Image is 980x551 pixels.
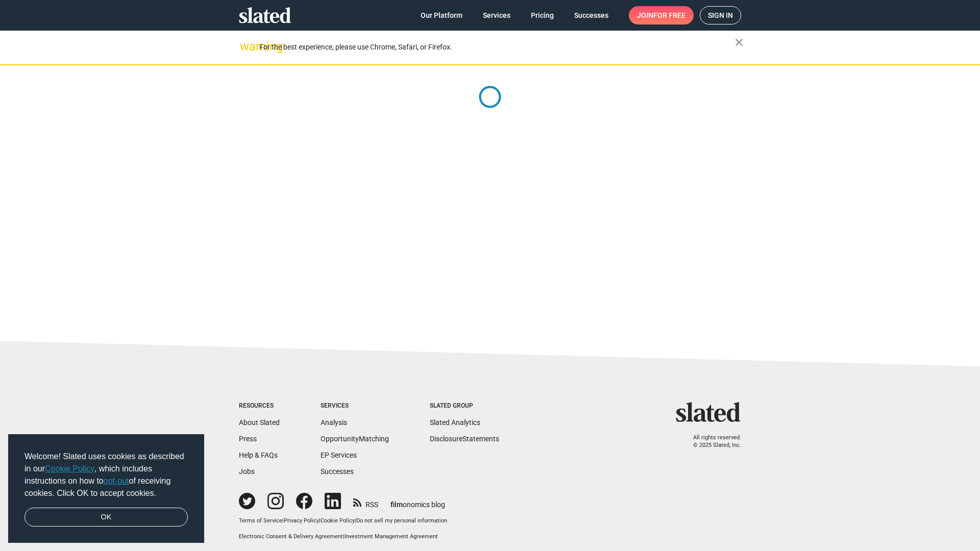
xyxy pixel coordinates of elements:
[319,517,321,524] span: |
[321,451,357,459] a: EP Services
[239,435,257,443] a: Press
[24,450,188,499] span: Welcome! Slated uses cookies as described in our , which includes instructions on how to of recei...
[421,6,462,24] span: Our Platform
[321,467,354,475] a: Successes
[637,6,685,24] span: Join
[24,508,188,527] a: dismiss cookie message
[104,477,129,485] a: opt-out
[430,418,480,427] a: Slated Analytics
[708,7,733,24] span: Sign in
[629,6,694,24] a: Joinfor free
[531,6,554,24] span: Pricing
[700,6,741,24] a: Sign in
[239,418,280,427] a: About Slated
[239,533,343,540] a: Electronic Consent & Delivery Agreement
[282,517,284,524] span: |
[653,6,685,24] span: for free
[523,6,562,24] a: Pricing
[682,434,741,449] p: All rights reserved. © 2025 Slated, Inc.
[321,402,389,410] div: Services
[321,418,347,427] a: Analysis
[45,464,94,473] a: Cookie Policy
[353,494,378,510] a: RSS
[356,517,447,525] button: Do not sell my personal information
[239,402,280,410] div: Resources
[239,467,255,475] a: Jobs
[239,451,278,459] a: Help & FAQs
[321,435,389,443] a: OpportunityMatching
[483,6,510,24] span: Services
[430,402,499,410] div: Slated Group
[574,6,608,24] span: Successes
[239,517,282,524] a: Terms of Service
[240,40,252,53] mat-icon: warning
[390,492,445,510] a: filmonomics blog
[8,434,204,543] div: cookieconsent
[390,500,403,509] span: film
[430,435,499,443] a: DisclosureStatements
[733,36,745,48] mat-icon: close
[355,517,356,524] span: |
[345,533,438,540] a: Investment Management Agreement
[343,533,345,540] span: |
[475,6,519,24] a: Services
[284,517,319,524] a: Privacy Policy
[321,517,355,524] a: Cookie Policy
[259,40,735,54] div: For the best experience, please use Chrome, Safari, or Firefox.
[566,6,617,24] a: Successes
[412,6,471,24] a: Our Platform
